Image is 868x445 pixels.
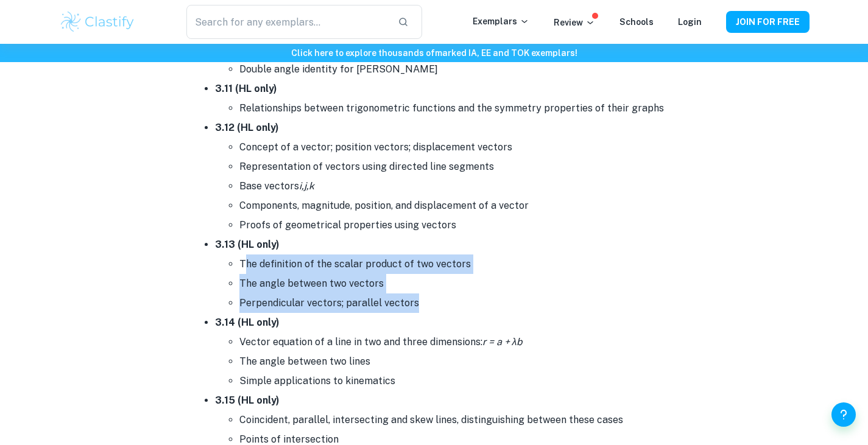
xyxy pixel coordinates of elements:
li: Representation of vectors using directed line segments [239,157,678,177]
li: Perpendicular vectors; parallel vectors [239,293,678,313]
button: JOIN FOR FREE [726,11,810,33]
strong: 3.15 (HL only) [215,394,280,406]
li: The angle between two lines [239,352,678,371]
li: Proofs of geometrical properties using vectors [239,215,678,235]
strong: 3.13 (HL only) [215,239,280,250]
li: Concept of a vector; position vectors; displacement vectors [239,138,678,157]
button: Help and Feedback [831,402,856,427]
a: Login [678,17,702,27]
img: Clastify logo [59,10,136,34]
i: r = a + λb [482,336,523,348]
li: Vector equation of a line in two and three dimensions: [239,332,678,352]
p: Exemplars [473,15,529,28]
input: Search for any exemplars... [186,5,387,39]
i: i,j,k [299,180,314,192]
h6: Click here to explore thousands of marked IA, EE and TOK exemplars ! [2,46,866,60]
p: Review [554,16,595,29]
a: Schools [619,17,654,27]
strong: 3.14 (HL only) [215,317,280,328]
li: Double angle identity for [PERSON_NAME] [239,60,678,79]
strong: 3.12 (HL only) [215,122,279,133]
li: Relationships between trigonometric functions and the symmetry properties of their graphs [239,99,678,118]
li: Coincident, parallel, intersecting and skew lines, distinguishing between these cases [239,410,678,430]
li: The angle between two vectors [239,274,678,293]
strong: 3.11 (HL only) [215,83,277,94]
li: Components, magnitude, position, and displacement of a vector [239,196,678,215]
li: The definition of the scalar product of two vectors [239,254,678,274]
li: Simple applications to kinematics [239,371,678,391]
li: Base vectors [239,177,678,196]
